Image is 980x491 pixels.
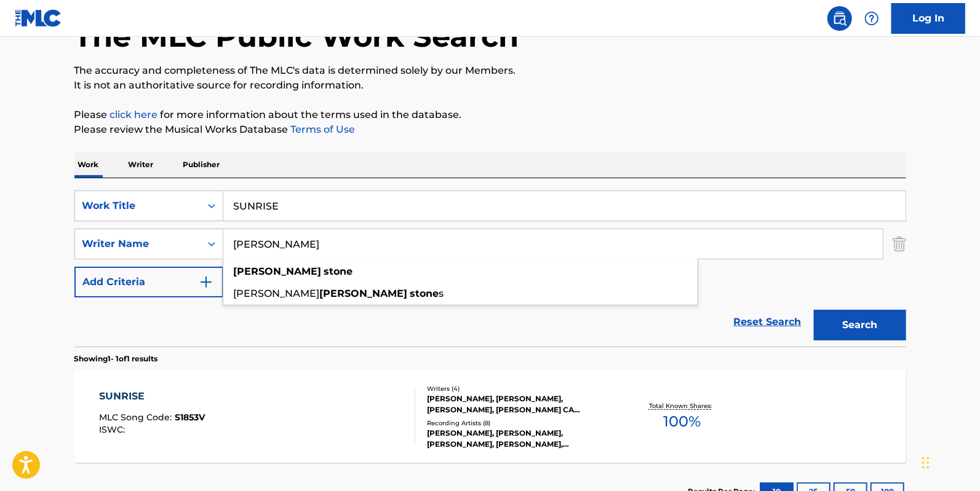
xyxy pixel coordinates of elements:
[110,109,158,120] a: click here
[289,124,356,135] a: Terms of Use
[859,6,884,31] div: Help
[180,152,224,178] p: Publisher
[99,424,128,435] span: ISWC :
[832,11,847,26] img: search
[74,191,906,347] form: Search Form
[74,122,906,137] p: Please review the Musical Works Database
[439,288,444,299] span: s
[427,393,613,415] div: [PERSON_NAME], [PERSON_NAME], [PERSON_NAME], [PERSON_NAME] CA [PERSON_NAME]
[82,198,193,213] div: Work Title
[74,63,906,78] p: The accuracy and completeness of The MLC's data is determined solely by our Members.
[649,401,715,410] p: Total Known Shares:
[99,389,205,404] div: SUNRISE
[82,237,193,251] div: Writer Name
[199,275,213,289] img: 9d2ae6d4665cec9f34b9.svg
[427,384,613,393] div: Writers ( 4 )
[324,265,353,277] strong: stone
[410,288,439,299] strong: stone
[893,229,906,259] img: Delete Criterion
[320,288,408,299] strong: [PERSON_NAME]
[814,310,906,340] button: Search
[234,265,322,277] strong: [PERSON_NAME]
[74,267,223,297] button: Add Criteria
[15,9,62,27] img: MLC Logo
[728,308,808,336] a: Reset Search
[99,412,175,423] span: MLC Song Code :
[74,371,906,463] a: SUNRISEMLC Song Code:S1853VISWC:Writers (4)[PERSON_NAME], [PERSON_NAME], [PERSON_NAME], [PERSON_N...
[891,3,965,34] a: Log In
[827,6,852,31] a: Public Search
[427,428,613,450] div: [PERSON_NAME], [PERSON_NAME], [PERSON_NAME], [PERSON_NAME], [PERSON_NAME]
[74,78,906,93] p: It is not an authoritative source for recording information.
[427,418,613,428] div: Recording Artists ( 8 )
[74,152,103,178] p: Work
[864,11,879,26] img: help
[74,108,906,122] p: Please for more information about the terms used in the database.
[922,444,930,481] div: Drag
[663,410,701,433] span: 100 %
[74,353,158,364] p: Showing 1 - 1 of 1 results
[125,152,157,178] p: Writer
[175,412,205,423] span: S1853V
[234,288,320,299] span: [PERSON_NAME]
[918,432,980,491] iframe: Chat Widget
